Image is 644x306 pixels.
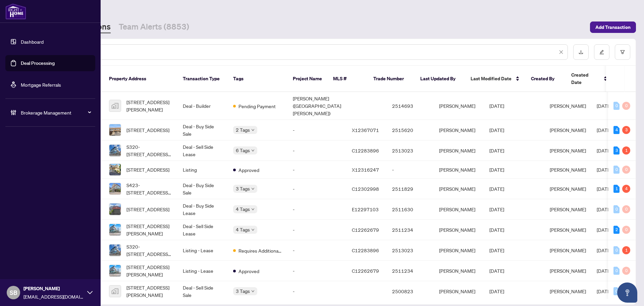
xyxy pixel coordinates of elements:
[613,166,620,174] div: 0
[613,246,620,254] div: 0
[434,179,484,199] td: [PERSON_NAME]
[177,120,228,140] td: Deal - Buy Side Sale
[126,206,169,213] span: [STREET_ADDRESS]
[597,186,611,192] span: [DATE]
[177,261,228,281] td: Listing - Lease
[550,227,586,233] span: [PERSON_NAME]
[352,147,379,154] span: C12283896
[177,199,228,220] td: Deal - Buy Side Lease
[613,126,620,134] div: 4
[236,126,250,134] span: 2 Tags
[622,246,630,254] div: 1
[5,3,26,19] img: logo
[109,100,121,112] img: thumbnail-img
[21,109,91,116] span: Brokerage Management
[434,261,484,281] td: [PERSON_NAME]
[622,126,630,134] div: 3
[387,179,434,199] td: 2511829
[550,127,586,133] span: [PERSON_NAME]
[387,220,434,240] td: 2511234
[287,261,346,281] td: -
[489,186,504,192] span: [DATE]
[126,243,172,258] span: S320-[STREET_ADDRESS][PERSON_NAME]
[109,245,121,256] img: thumbnail-img
[21,60,55,66] a: Deal Processing
[126,284,172,299] span: [STREET_ADDRESS][PERSON_NAME]
[597,147,611,154] span: [DATE]
[21,82,61,88] a: Mortgage Referrals
[613,146,620,155] div: 3
[126,143,172,158] span: S320-[STREET_ADDRESS][PERSON_NAME]
[550,103,586,109] span: [PERSON_NAME]
[352,206,379,212] span: E12297103
[177,179,228,199] td: Deal - Buy Side Sale
[550,247,586,253] span: [PERSON_NAME]
[287,161,346,179] td: -
[434,92,484,120] td: [PERSON_NAME]
[126,222,172,237] span: [STREET_ADDRESS][PERSON_NAME]
[597,167,611,173] span: [DATE]
[434,140,484,161] td: [PERSON_NAME]
[613,287,620,295] div: 0
[415,66,465,92] th: Last Updated By
[328,66,368,92] th: MLS #
[434,120,484,140] td: [PERSON_NAME]
[387,92,434,120] td: 2514693
[287,199,346,220] td: -
[489,206,504,212] span: [DATE]
[622,267,630,275] div: 0
[109,183,121,194] img: thumbnail-img
[238,267,259,275] span: Approved
[109,164,121,175] img: thumbnail-img
[177,66,228,92] th: Transaction Type
[126,126,169,134] span: [STREET_ADDRESS]
[559,50,563,54] span: close
[571,71,599,86] span: Created Date
[119,21,189,33] a: Team Alerts (8853)
[526,66,566,92] th: Created By
[622,166,630,174] div: 0
[387,261,434,281] td: 2511234
[23,285,84,292] span: [PERSON_NAME]
[489,147,504,154] span: [DATE]
[287,281,346,302] td: -
[550,186,586,192] span: [PERSON_NAME]
[471,75,512,82] span: Last Modified Date
[177,92,228,120] td: Deal - Builder
[434,161,484,179] td: [PERSON_NAME]
[622,146,630,155] div: 1
[550,268,586,274] span: [PERSON_NAME]
[595,22,631,33] span: Add Transaction
[236,146,250,154] span: 6 Tags
[387,140,434,161] td: 2513023
[236,287,250,295] span: 3 Tags
[109,224,121,235] img: thumbnail-img
[579,50,583,54] span: download
[23,293,84,300] span: [EMAIL_ADDRESS][DOMAIN_NAME]
[387,281,434,302] td: 2500823
[489,227,504,233] span: [DATE]
[613,205,620,213] div: 0
[251,208,255,211] span: down
[489,167,504,173] span: [DATE]
[387,120,434,140] td: 2515620
[287,140,346,161] td: -
[287,120,346,140] td: -
[236,205,250,213] span: 4 Tags
[251,128,255,132] span: down
[550,288,586,294] span: [PERSON_NAME]
[489,288,504,294] span: [DATE]
[597,268,611,274] span: [DATE]
[177,220,228,240] td: Deal - Sell Side Lease
[352,227,379,233] span: C12262679
[287,92,346,120] td: [PERSON_NAME] ([GEOGRAPHIC_DATA][PERSON_NAME])
[566,66,613,92] th: Created Date
[550,147,586,154] span: [PERSON_NAME]
[622,226,630,234] div: 0
[238,247,282,254] span: Requires Additional Docs
[622,102,630,110] div: 0
[352,127,379,133] span: X12367071
[550,206,586,212] span: [PERSON_NAME]
[622,185,630,193] div: 4
[613,102,620,110] div: 0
